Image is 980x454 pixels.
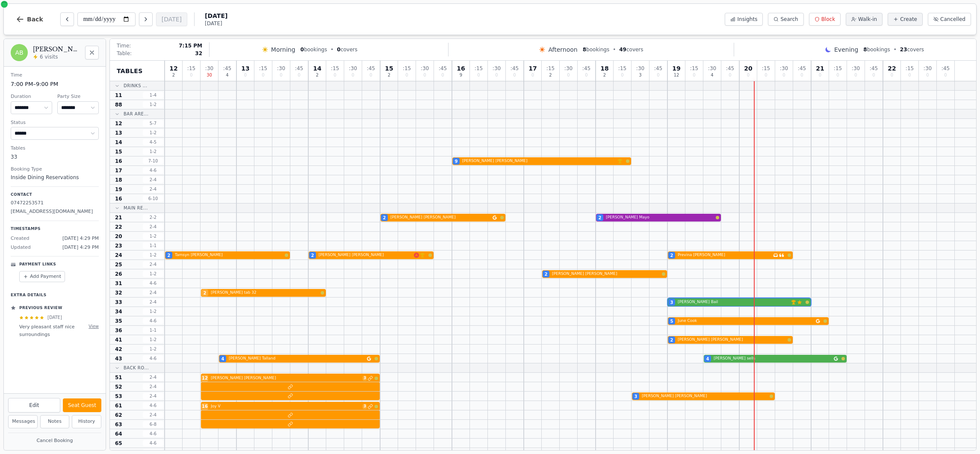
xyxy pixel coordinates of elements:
span: 2 - 4 [143,177,163,183]
span: 0 [926,73,929,77]
span: 64 [115,430,122,437]
span: : 15 [475,66,483,71]
span: 12 [169,65,177,71]
span: 2 - 4 [143,412,163,418]
svg: Google booking [834,357,838,361]
button: Cancel Booking [8,436,101,446]
span: 26 [115,271,122,277]
button: Block [809,13,841,26]
span: Search [780,16,798,23]
span: 21 [115,214,122,221]
span: 49 [619,47,626,53]
span: : 30 [564,66,573,71]
span: [PERSON_NAME] Mayo [606,215,714,221]
span: Updated [11,244,31,251]
span: Cancelled [940,16,965,23]
span: 15 [385,65,393,71]
button: Next day [139,12,153,26]
span: 0 [872,73,875,77]
button: History [72,415,101,428]
span: 0 [369,73,372,77]
span: 61 [115,402,122,409]
svg: Allergens: Molluscs, Crustaceans [414,253,419,258]
span: 65 [115,440,122,447]
span: : 15 [331,66,339,71]
span: 2 - 4 [143,393,163,399]
span: 14 [115,139,122,146]
span: 22 [115,224,122,230]
span: 2 [599,215,602,221]
span: 2 [168,252,171,259]
dt: Tables [11,145,99,152]
span: 3 [639,73,641,77]
dd: 7:00 PM – 9:00 PM [11,80,99,88]
span: Drinks ... [124,83,148,89]
span: 0 [782,73,785,77]
span: : 45 [295,66,303,71]
span: Insights [737,16,757,23]
span: : 15 [187,66,195,71]
button: Insights [725,13,763,26]
span: Bar Are... [124,111,148,117]
span: 12 [674,73,679,77]
span: 9 [460,73,462,77]
span: 3 [670,299,673,306]
span: 21 [816,65,824,71]
span: 36 [115,327,122,334]
span: Created [11,235,30,242]
span: : 45 [870,66,878,71]
span: 13 [115,130,122,136]
span: 0 [657,73,659,77]
span: 4 - 6 [143,440,163,446]
span: : 30 [780,66,788,71]
p: Payment Links [19,262,56,268]
span: 34 [115,308,122,315]
button: Edit [8,398,60,413]
button: Messages [8,415,38,428]
span: 1 - 2 [143,233,163,239]
span: 20 [115,233,122,240]
span: 1 - 2 [143,101,163,108]
svg: Google booking [493,215,497,220]
button: Create [888,13,923,26]
span: 0 [301,47,304,53]
span: Back [27,16,43,22]
span: 31 [115,280,122,287]
span: : 30 [493,66,501,71]
span: 1 - 2 [143,336,163,343]
span: [PERSON_NAME] tab 32 [211,290,319,296]
span: 2 - 4 [143,299,163,305]
button: Close [85,46,99,59]
span: 0 [423,73,426,77]
span: 62 [115,412,122,419]
span: 15 [115,148,122,155]
span: 16 [115,158,122,165]
button: Seat Guest [63,398,101,412]
span: 11 [115,92,122,99]
p: Contact [11,192,99,198]
span: 2 - 4 [143,374,163,380]
dd: 33 [11,153,99,161]
span: 4 - 5 [143,139,163,145]
span: June Cook [678,318,814,324]
span: 0 [190,73,192,77]
span: 4 - 6 [143,355,163,362]
span: 2 [383,215,386,221]
span: : 15 [834,66,842,71]
span: covers [619,46,643,53]
span: 13 [241,65,249,71]
span: 0 [693,73,695,77]
p: Timestamps [11,226,99,232]
span: : 15 [546,66,555,71]
span: [PERSON_NAME] [PERSON_NAME] [462,158,616,164]
span: 12 [115,120,122,127]
span: Main Re... [124,205,148,211]
span: Evening [834,45,858,54]
span: : 45 [726,66,734,71]
span: 0 [337,47,340,53]
span: 7 - 10 [143,158,163,164]
span: 0 [567,73,570,77]
span: [PERSON_NAME] sells [714,356,832,362]
span: 5 [670,318,673,324]
span: : 45 [223,66,231,71]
